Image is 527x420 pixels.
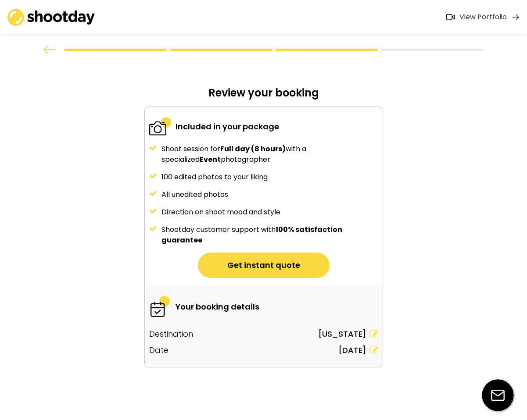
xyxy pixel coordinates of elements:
[149,116,171,137] img: 2-specialized.svg
[161,224,344,245] strong: 100% satisfaction guarantee
[161,172,378,182] div: 100 edited photos to your liking
[318,328,366,340] div: [US_STATE]
[161,224,378,246] div: Shootday customer support with
[144,86,383,107] div: Review your booking
[149,296,171,317] img: 6-fast.svg
[149,328,193,340] div: Destination
[161,207,378,217] div: Direction on shoot mood and style
[161,189,378,200] div: All unedited photos
[7,9,95,26] img: shootday_logo.png
[338,344,366,356] div: [DATE]
[459,13,507,22] div: View Portfolio
[176,121,279,132] div: Included in your package
[220,144,286,154] strong: Full day (8 hours)
[43,45,57,54] img: arrow%20back.svg
[200,154,221,164] strong: Event
[482,379,514,411] img: email-icon%20%281%29.svg
[149,344,168,356] div: Date
[198,253,330,278] button: Get instant quote
[176,301,259,313] div: Your booking details
[446,14,455,20] img: Icon%20feather-video%402x.png
[161,144,378,165] div: Shoot session for with a specialized photographer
